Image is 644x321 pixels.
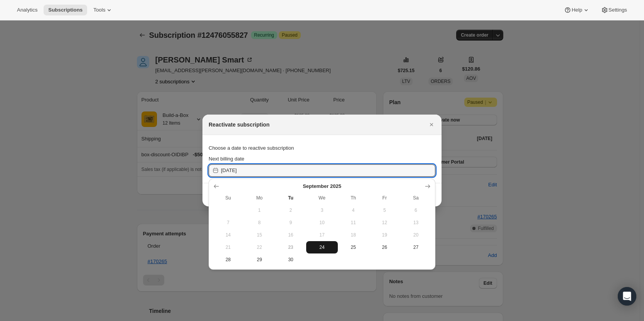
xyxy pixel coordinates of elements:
[369,241,400,253] button: Friday September 26 2025
[12,5,42,15] button: Analytics
[309,220,334,226] span: 10
[403,195,428,201] span: Sa
[306,241,337,253] button: Wednesday September 24 2025
[309,244,334,250] span: 24
[338,241,369,253] button: Thursday September 25 2025
[247,195,272,201] span: Mo
[244,229,275,241] button: Monday September 15 2025
[369,216,400,229] button: Friday September 12 2025
[209,121,270,128] h2: Reactivate subscription
[278,207,303,213] span: 2
[244,241,275,253] button: Monday September 22 2025
[422,181,433,192] button: Show next month, October 2025
[244,192,275,204] th: Monday
[209,156,244,162] span: Next billing date
[369,204,400,216] button: Friday September 5 2025
[278,195,303,201] span: Tu
[572,7,582,13] span: Help
[306,204,337,216] button: Wednesday September 3 2025
[212,253,244,266] button: Sunday September 28 2025
[400,229,432,241] button: Saturday September 20 2025
[216,244,241,250] span: 21
[244,216,275,229] button: Monday September 8 2025
[372,220,397,226] span: 12
[216,257,241,263] span: 28
[400,241,432,253] button: Saturday September 27 2025
[372,207,397,213] span: 5
[212,229,244,241] button: Sunday September 14 2025
[338,216,369,229] button: Thursday September 11 2025
[212,192,244,204] th: Sunday
[403,244,428,250] span: 27
[93,7,105,13] span: Tools
[369,229,400,241] button: Friday September 19 2025
[275,229,306,241] button: Tuesday September 16 2025
[278,244,303,250] span: 23
[212,241,244,253] button: Sunday September 21 2025
[216,220,241,226] span: 7
[372,195,397,201] span: Fr
[44,5,87,15] button: Subscriptions
[212,216,244,229] button: Sunday September 7 2025
[306,216,337,229] button: Wednesday September 10 2025
[211,181,222,192] button: Show previous month, August 2025
[609,7,627,13] span: Settings
[559,5,594,15] button: Help
[17,7,37,13] span: Analytics
[309,207,334,213] span: 3
[306,229,337,241] button: Wednesday September 17 2025
[426,119,437,130] button: Close
[341,207,366,213] span: 4
[341,220,366,226] span: 11
[306,192,337,204] th: Wednesday
[278,257,303,263] span: 30
[48,7,83,13] span: Subscriptions
[403,207,428,213] span: 6
[278,232,303,238] span: 16
[247,207,272,213] span: 1
[309,195,334,201] span: We
[89,5,118,15] button: Tools
[400,204,432,216] button: Saturday September 6 2025
[341,244,366,250] span: 25
[247,232,272,238] span: 15
[403,232,428,238] span: 20
[403,220,428,226] span: 13
[341,232,366,238] span: 18
[278,220,303,226] span: 9
[244,253,275,266] button: Monday September 29 2025
[400,216,432,229] button: Saturday September 13 2025
[247,257,272,263] span: 29
[338,192,369,204] th: Thursday
[247,244,272,250] span: 22
[209,141,435,155] div: Choose a date to reactive subscription
[244,204,275,216] button: Monday September 1 2025
[247,220,272,226] span: 8
[369,192,400,204] th: Friday
[372,244,397,250] span: 26
[338,229,369,241] button: Thursday September 18 2025
[216,232,241,238] span: 14
[275,204,306,216] button: Tuesday September 2 2025
[216,195,241,201] span: Su
[275,192,306,204] th: Tuesday
[596,5,632,15] button: Settings
[275,216,306,229] button: Tuesday September 9 2025
[400,192,432,204] th: Saturday
[309,232,334,238] span: 17
[275,253,306,266] button: Tuesday September 30 2025
[618,287,636,306] div: Open Intercom Messenger
[338,204,369,216] button: Thursday September 4 2025
[275,241,306,253] button: Today Tuesday September 23 2025
[341,195,366,201] span: Th
[372,232,397,238] span: 19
